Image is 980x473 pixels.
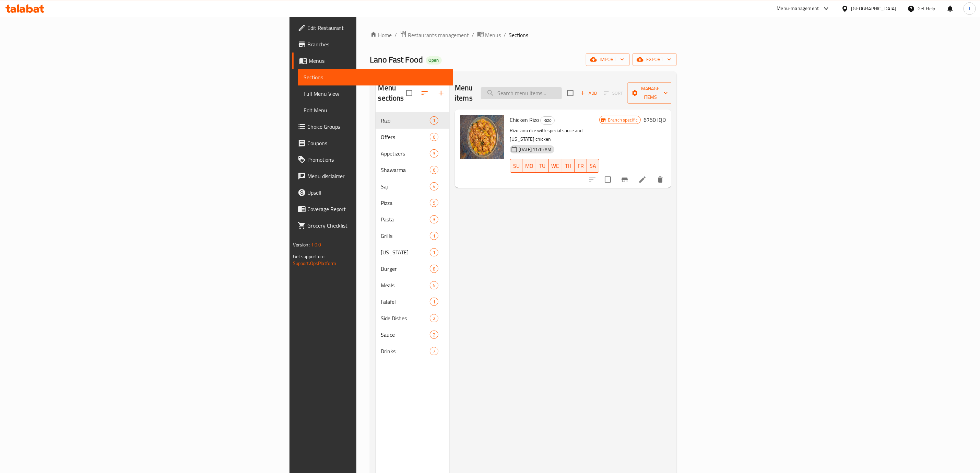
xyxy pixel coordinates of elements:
[381,215,430,223] div: Pasta
[292,201,453,217] a: Coverage Report
[381,182,430,191] span: Saj
[292,217,453,234] a: Grocery Checklist
[304,90,448,98] span: Full Menu View
[376,178,450,195] div: Saj4
[430,265,438,273] div: items
[430,298,438,306] div: items
[430,314,438,322] div: items
[536,159,548,173] button: TU
[381,133,430,141] div: Offers
[586,53,630,66] button: import
[430,182,438,191] div: items
[376,244,450,261] div: [US_STATE]1
[430,331,438,339] div: items
[509,31,529,39] span: Sections
[430,117,438,124] span: 1
[481,87,562,99] input: search
[381,331,430,339] div: Sauce
[575,159,587,173] button: FR
[430,150,438,157] span: 3
[298,69,453,85] a: Sections
[510,126,599,143] p: Rizo lano rice with special sauce and [US_STATE] chicken
[430,248,438,256] div: items
[376,277,450,293] div: Meals5
[292,135,453,151] a: Coupons
[376,145,450,162] div: Appetizers3
[376,228,450,244] div: Grills1
[430,134,438,140] span: 6
[376,261,450,277] div: Burger8
[577,161,584,171] span: FR
[430,332,438,338] span: 2
[430,166,438,174] div: items
[307,205,448,213] span: Coverage Report
[307,123,448,131] span: Choice Groups
[430,233,438,239] span: 1
[293,240,310,249] span: Version:
[376,293,450,310] div: Falafel1
[633,84,668,102] span: Manage items
[307,40,448,48] span: Branches
[430,200,438,206] span: 9
[430,266,438,272] span: 8
[430,133,438,141] div: items
[307,188,448,197] span: Upsell
[376,109,450,362] nav: Menu sections
[381,248,430,256] span: [US_STATE]
[381,265,430,273] div: Burger
[292,184,453,201] a: Upsell
[293,252,324,261] span: Get support on:
[430,167,438,173] span: 6
[370,31,677,39] nav: breadcrumb
[381,281,430,289] span: Meals
[601,172,615,187] span: Select to update
[433,85,449,101] button: Add section
[311,240,321,249] span: 1.0.0
[578,88,600,99] span: Add item
[510,159,522,173] button: SU
[638,55,671,64] span: export
[298,102,453,118] a: Edit Menu
[381,149,430,158] span: Appetizers
[477,31,501,39] a: Menus
[381,199,430,207] div: Pizza
[430,232,438,240] div: items
[460,115,504,159] img: Chicken Rizo
[381,166,430,174] span: Shawarma
[430,347,438,355] div: items
[381,298,430,306] span: Falafel
[292,20,453,36] a: Edit Restaurant
[376,162,450,178] div: Shawarma6
[381,248,430,256] div: Kentucky
[430,299,438,305] span: 1
[307,139,448,147] span: Coupons
[293,259,336,268] a: Support.OpsPlatform
[539,161,546,171] span: TU
[416,85,433,101] span: Sort sections
[633,53,677,66] button: export
[430,249,438,256] span: 1
[430,315,438,322] span: 2
[381,347,430,355] span: Drinks
[969,5,970,12] span: l
[430,149,438,158] div: items
[292,118,453,135] a: Choice Groups
[516,146,554,153] span: [DATE] 11:15 AM
[504,31,506,39] li: /
[627,82,673,104] button: Manage items
[307,155,448,164] span: Promotions
[304,73,448,81] span: Sections
[430,216,438,223] span: 3
[513,161,520,171] span: SU
[376,326,450,343] div: Sauce2
[307,24,448,32] span: Edit Restaurant
[381,232,430,240] span: Grills
[381,116,430,125] span: Rizo
[376,112,450,129] div: Rizo1
[605,117,640,123] span: Branch specific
